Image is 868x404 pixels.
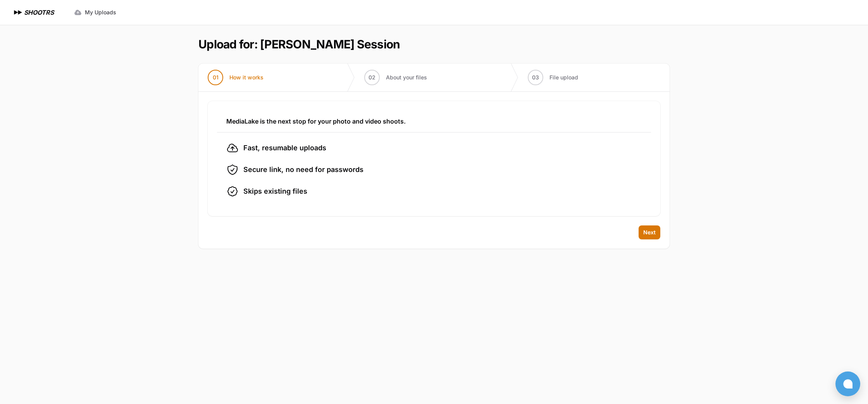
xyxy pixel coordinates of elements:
span: How it works [229,74,263,81]
span: Fast, resumable uploads [243,143,326,153]
a: My Uploads [69,5,121,19]
h3: MediaLake is the next stop for your photo and video shoots. [226,117,642,126]
button: 02 About your files [355,64,436,91]
span: About your files [386,74,427,81]
span: 02 [369,74,375,81]
span: Skips existing files [243,186,307,197]
span: Secure link, no need for passwords [243,164,363,175]
img: SHOOTRS [12,8,24,17]
h1: SHOOTRS [24,8,54,17]
span: File upload [549,74,578,81]
span: Next [643,229,656,236]
a: SHOOTRS SHOOTRS [12,8,54,17]
button: Next [639,225,660,239]
span: 03 [532,74,539,81]
button: 01 How it works [198,64,273,91]
button: Open chat window [835,371,860,396]
h1: Upload for: [PERSON_NAME] Session [198,37,400,51]
button: 03 File upload [518,64,587,91]
span: My Uploads [85,9,116,16]
span: 01 [213,74,219,81]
